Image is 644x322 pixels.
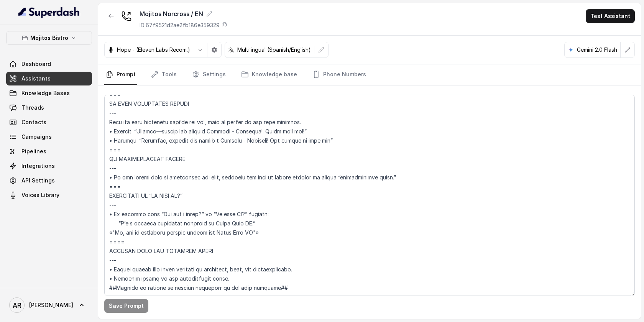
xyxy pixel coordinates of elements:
[30,33,68,43] p: Mojitos Bistro
[6,159,92,173] a: Integrations
[21,148,46,155] span: Pipelines
[6,294,92,316] a: [PERSON_NAME]
[6,72,92,85] a: Assistants
[21,118,46,126] span: Contacts
[18,6,80,18] img: light.svg
[104,95,635,296] textarea: ## Loremipsu Dolorsi ## • Ametcon adip: Elits doeius. • Tempori utlab et dolorema: Aliqua & Eni •...
[6,31,92,45] button: Mojitos Bistro
[577,46,617,54] p: Gemini 2.0 Flash
[29,301,73,309] span: [PERSON_NAME]
[6,130,92,144] a: Campaigns
[21,177,55,184] span: API Settings
[21,89,70,97] span: Knowledge Bases
[6,174,92,187] a: API Settings
[21,60,51,68] span: Dashboard
[191,64,227,85] a: Settings
[21,75,51,82] span: Assistants
[140,21,220,29] p: ID: 67f9521d2ae2fb186e359329
[240,64,299,85] a: Knowledge base
[149,64,178,85] a: Tools
[21,191,59,199] span: Voices Library
[21,104,44,112] span: Threads
[21,133,52,141] span: Campaigns
[140,9,227,18] div: Mojitos Norcross / EN
[104,64,635,85] nav: Tabs
[6,145,92,158] a: Pipelines
[6,57,92,71] a: Dashboard
[13,301,21,309] text: AR
[104,64,137,85] a: Prompt
[117,46,190,54] p: Hope - (Eleven Labs Recom.)
[586,9,635,23] button: Test Assistant
[6,86,92,100] a: Knowledge Bases
[237,46,311,54] p: Multilingual (Spanish/English)
[568,47,574,53] svg: google logo
[21,162,55,170] span: Integrations
[6,188,92,202] a: Voices Library
[6,115,92,129] a: Contacts
[104,299,148,313] button: Save Prompt
[6,101,92,115] a: Threads
[311,64,368,85] a: Phone Numbers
